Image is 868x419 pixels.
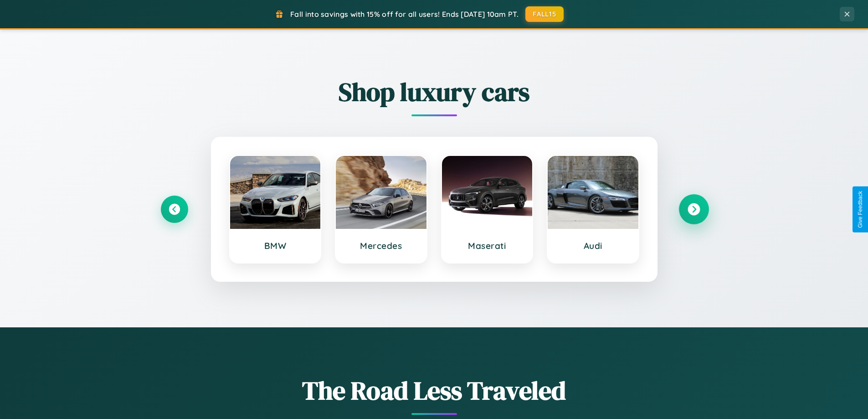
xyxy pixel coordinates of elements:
h1: The Road Less Traveled [161,373,708,408]
h3: Maserati [451,240,524,251]
div: Give Feedback [857,191,863,228]
button: FALL15 [525,6,564,22]
h3: Mercedes [345,240,417,251]
span: Fall into savings with 15% off for all users! Ends [DATE] 10am PT. [290,10,519,19]
h2: Shop luxury cars [161,74,708,109]
h3: Audi [557,240,629,251]
h3: BMW [239,240,312,251]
